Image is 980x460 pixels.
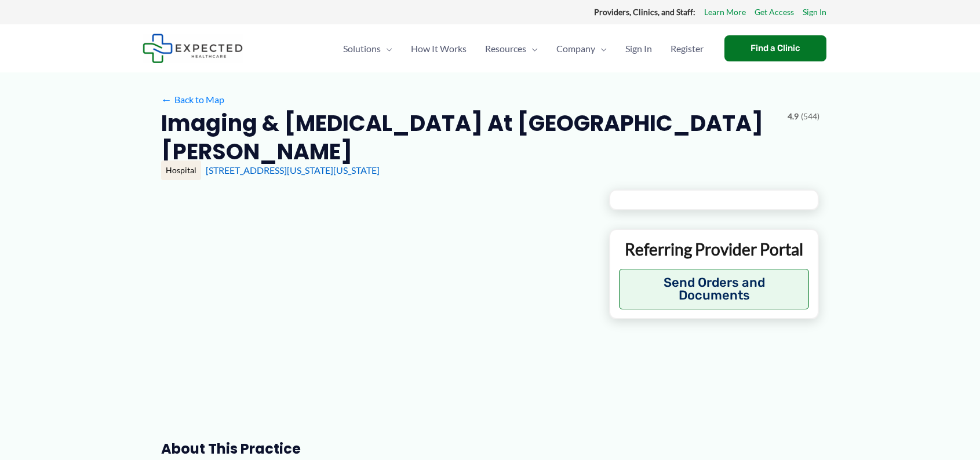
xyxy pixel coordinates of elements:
span: How It Works [411,28,467,69]
a: Learn More [704,5,746,20]
a: ResourcesMenu Toggle [476,28,547,69]
h2: Imaging & [MEDICAL_DATA] at [GEOGRAPHIC_DATA][PERSON_NAME] [161,109,778,166]
span: Register [671,28,704,69]
strong: Providers, Clinics, and Staff: [594,7,695,17]
button: Send Orders and Documents [619,269,810,309]
a: SolutionsMenu Toggle [334,28,402,69]
a: Sign In [803,5,826,20]
span: ← [161,94,172,105]
a: Find a Clinic [724,35,826,61]
span: Menu Toggle [526,28,538,69]
p: Referring Provider Portal [619,239,810,260]
a: [STREET_ADDRESS][US_STATE][US_STATE] [206,165,380,176]
h3: About this practice [161,440,591,458]
a: CompanyMenu Toggle [547,28,616,69]
a: Sign In [616,28,661,69]
span: Company [556,28,595,69]
span: Resources [485,28,526,69]
a: Get Access [755,5,794,20]
nav: Primary Site Navigation [334,28,713,69]
span: Sign In [625,28,652,69]
span: Menu Toggle [381,28,392,69]
a: Register [661,28,713,69]
img: Expected Healthcare Logo - side, dark font, small [143,34,243,63]
span: Menu Toggle [595,28,607,69]
a: How It Works [402,28,476,69]
span: Solutions [343,28,381,69]
span: 4.9 [788,109,799,124]
span: (544) [801,109,819,124]
div: Hospital [161,160,201,180]
a: ←Back to Map [161,91,224,108]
